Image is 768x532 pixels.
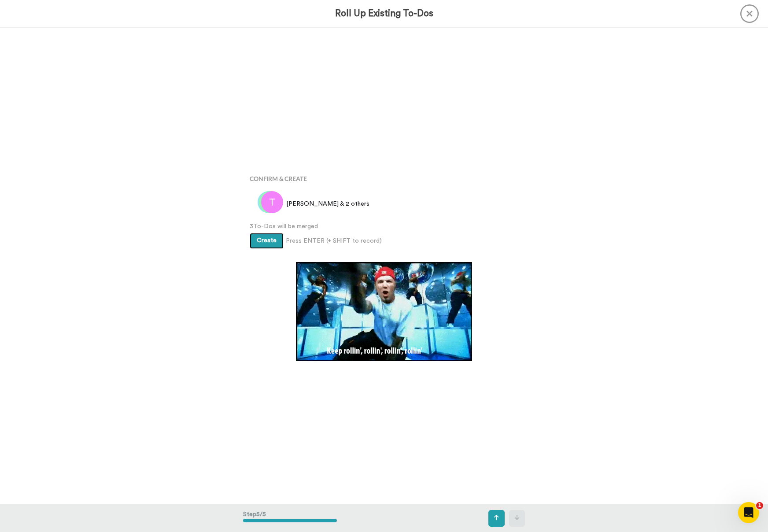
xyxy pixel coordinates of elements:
span: Create [257,237,277,244]
h4: Confirm & Create [250,175,518,182]
h3: Roll Up Existing To-Dos [335,8,433,18]
img: dc.png [258,191,280,213]
span: Press ENTER (+ SHIFT to record) [286,236,382,245]
img: j.png [259,191,281,213]
img: 6EEDSeh.gif [296,262,472,361]
span: [PERSON_NAME] & 2 others [286,199,369,208]
iframe: Intercom live chat [738,502,759,523]
div: Step 5 / 5 [243,506,337,531]
button: Create [250,233,284,249]
span: 3 To-Dos will be merged [250,222,518,231]
img: t.png [261,191,283,213]
span: 1 [756,502,763,509]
